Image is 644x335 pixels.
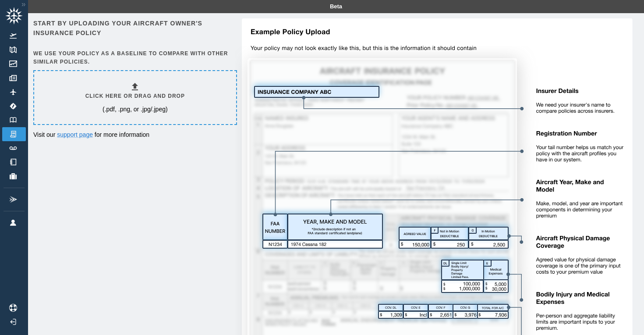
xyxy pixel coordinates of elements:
[33,50,235,66] h6: We use your policy as a baseline to compare with other similar policies.
[85,92,185,100] h6: Click here or drag and drop
[103,105,168,114] p: (.pdf, .png, or .jpg/.jpeg)
[57,131,93,138] a: support page
[33,130,235,139] p: Visit our for more information
[33,18,235,38] h6: Start by uploading your aircraft owner's insurance policy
